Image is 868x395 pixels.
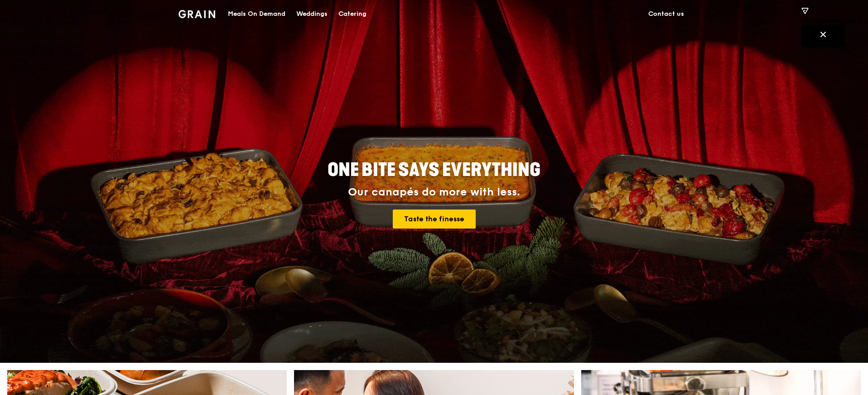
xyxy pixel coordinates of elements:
div: Weddings [296,0,328,28]
a: Catering [333,0,372,28]
div: Meals On Demand [228,0,285,28]
div: Catering [338,0,366,28]
a: Contact us [643,0,690,28]
span: ONE BITE SAYS EVERYTHING [328,159,540,181]
img: Grain [178,10,215,18]
a: Weddings [291,0,333,28]
div: Our canapés do more with less. [271,186,597,199]
a: Taste the finesse [393,210,476,229]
